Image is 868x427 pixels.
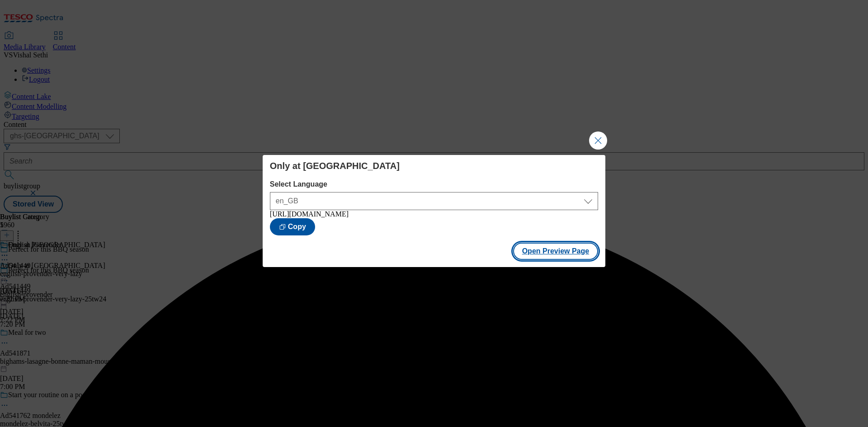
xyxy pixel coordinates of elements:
[270,210,598,218] div: [URL][DOMAIN_NAME]
[270,180,598,188] label: Select Language
[589,131,607,150] button: Close Modal
[263,155,605,267] div: Modal
[270,160,598,171] h4: Only at [GEOGRAPHIC_DATA]
[513,243,599,260] button: Open Preview Page
[270,218,315,235] button: Copy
